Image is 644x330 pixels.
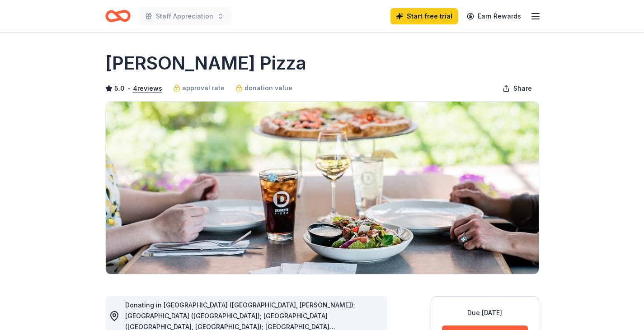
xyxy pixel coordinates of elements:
[442,307,528,318] div: Due [DATE]
[105,51,306,76] h1: [PERSON_NAME] Pizza
[513,83,532,94] span: Share
[138,7,231,25] button: Staff Appreciation
[156,11,213,22] span: Staff Appreciation
[182,83,225,93] span: approval rate
[173,83,225,93] a: approval rate
[235,83,292,93] a: donation value
[106,102,539,274] img: Image for Dewey's Pizza
[133,83,162,94] button: 4reviews
[461,8,526,24] a: Earn Rewards
[390,8,458,24] a: Start free trial
[114,83,125,94] span: 5.0
[244,83,292,93] span: donation value
[495,79,539,98] button: Share
[127,85,130,92] span: •
[105,5,131,27] a: Home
